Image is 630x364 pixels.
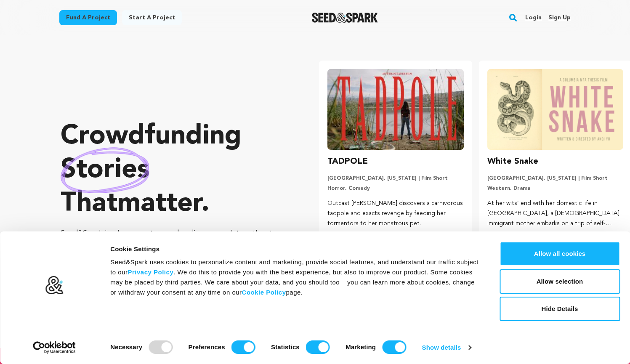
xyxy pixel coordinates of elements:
strong: Preferences [189,343,225,351]
h3: White Snake [487,155,538,168]
button: Allow selection [500,269,620,294]
strong: Necessary [110,343,142,351]
div: Cookie Settings [110,244,481,254]
button: Hide Details [500,297,620,321]
a: Fund a project [59,10,117,25]
img: TADPOLE image [327,69,463,150]
p: Seed&Spark is where creators and audiences work together to bring incredible new projects to life... [61,228,285,264]
p: Horror, Comedy [327,185,463,192]
img: hand sketched image [61,147,149,193]
a: Usercentrics Cookiebot - opens in a new window [18,341,91,354]
p: Crowdfunding that . [61,120,285,221]
img: Seed&Spark Logo Dark Mode [312,13,378,23]
p: Outcast [PERSON_NAME] discovers a carnivorous tadpole and exacts revenge by feeding her tormentor... [327,199,463,228]
strong: Statistics [271,343,300,351]
img: logo [45,276,64,295]
a: Login [525,11,542,24]
p: [GEOGRAPHIC_DATA], [US_STATE] | Film Short [487,175,623,182]
img: White Snake image [487,69,623,150]
p: At her wits’ end with her domestic life in [GEOGRAPHIC_DATA], a [DEMOGRAPHIC_DATA] immigrant moth... [487,199,623,228]
h3: TADPOLE [327,155,368,168]
div: Seed&Spark uses cookies to personalize content and marketing, provide social features, and unders... [110,257,481,298]
p: [GEOGRAPHIC_DATA], [US_STATE] | Film Short [327,175,463,182]
p: Western, Drama [487,185,623,192]
button: Allow all cookies [500,242,620,266]
a: Seed&Spark Homepage [312,13,378,23]
span: matter [117,191,201,218]
a: Privacy Policy [128,268,173,276]
strong: Marketing [346,343,376,351]
a: Show details [422,341,471,354]
a: Start a project [122,10,182,25]
a: Cookie Policy [242,289,286,296]
a: Sign up [548,11,571,24]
